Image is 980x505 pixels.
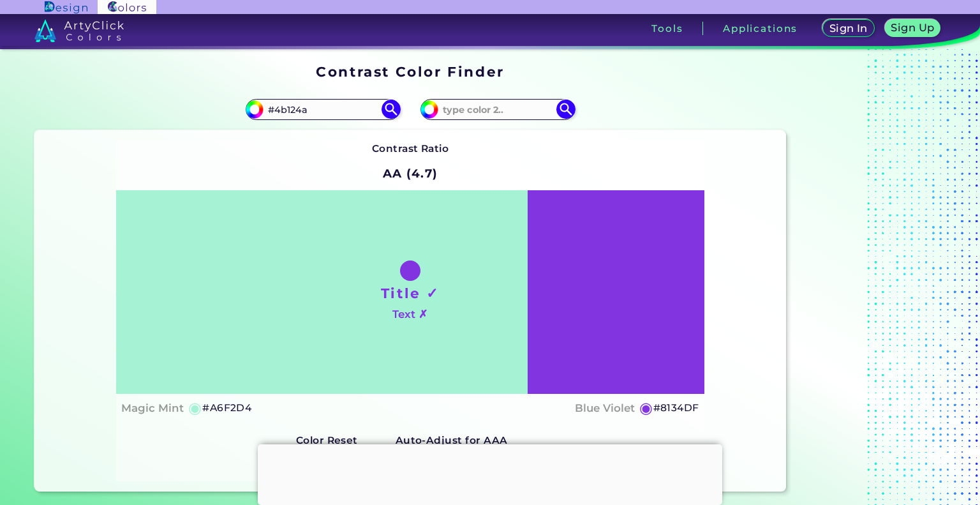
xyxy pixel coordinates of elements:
h4: Blue Violet [575,399,635,418]
input: type color 1.. [264,101,382,118]
h3: Tools [651,24,683,33]
h4: Magic Mint [121,399,184,418]
h5: ◉ [188,400,202,416]
img: ArtyClick Design logo [45,1,87,13]
h1: Contrast Color Finder [316,62,504,81]
iframe: Advertisement [258,444,722,502]
img: logo_artyclick_colors_white.svg [34,19,124,42]
h5: #8134DF [653,400,699,416]
strong: Contrast Ratio [372,142,449,155]
img: icon search [556,100,575,119]
strong: Auto-Adjust for AAA [396,434,508,446]
a: Sign In [825,20,872,36]
h3: Applications [723,24,798,33]
h5: #A6F2D4 [202,400,251,416]
h5: Sign Up [893,23,933,33]
h5: Sign In [831,24,866,33]
h1: Title ✓ [381,283,440,303]
a: Sign Up [887,20,938,36]
iframe: Advertisement [791,59,951,497]
h5: ◉ [639,400,653,416]
img: icon search [382,100,401,119]
strong: Color Reset [296,434,358,446]
input: type color 2.. [438,101,557,118]
h2: AA (4.7) [377,160,444,188]
h4: Text ✗ [392,305,427,324]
